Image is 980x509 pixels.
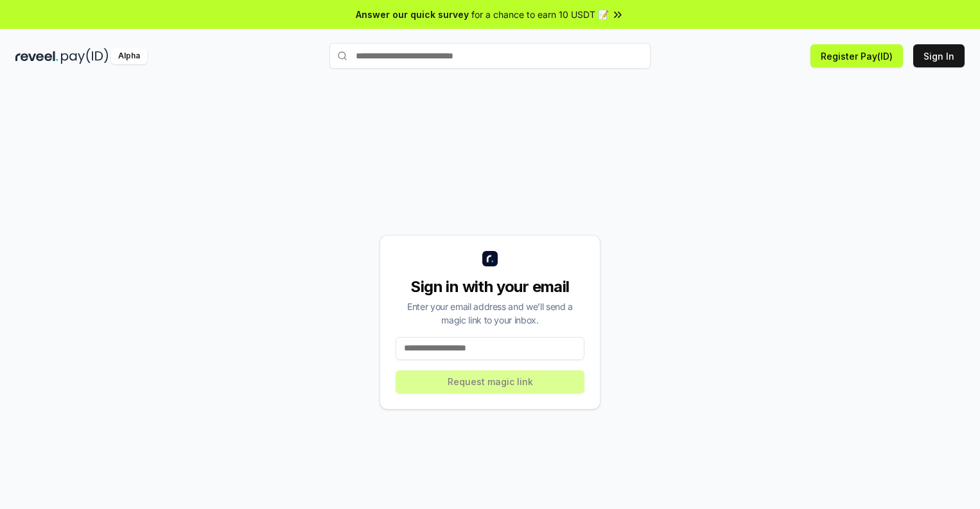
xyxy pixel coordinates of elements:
img: logo_small [482,251,498,266]
div: Sign in with your email [396,277,584,297]
div: Enter your email address and we’ll send a magic link to your inbox. [396,300,584,327]
span: for a chance to earn 10 USDT 📝 [471,8,609,21]
span: Answer our quick survey [356,8,469,21]
div: Alpha [111,48,147,64]
img: reveel_dark [15,48,58,64]
button: Register Pay(ID) [810,44,903,67]
button: Sign In [913,44,965,67]
img: pay_id [61,48,109,64]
